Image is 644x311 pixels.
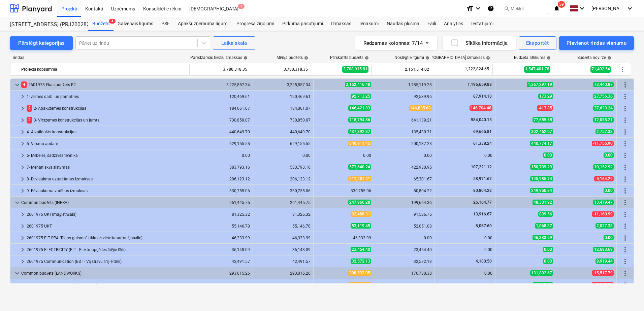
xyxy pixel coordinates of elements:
span: 302,462.07 [530,129,553,134]
div: Budžets [88,17,114,31]
span: 2 [27,105,32,111]
button: Pārslēgt kategorijas [10,36,73,50]
div: Analytics [440,17,467,31]
span: help [363,56,369,60]
div: 206,123.12 [195,177,250,181]
span: Vairāk darbību [621,116,629,124]
a: Iestatījumi [467,17,497,31]
i: format_size [466,4,474,12]
div: 2601976 Labiekārtošana (1. BP, 1.kārta) [27,280,189,290]
div: Pārslēgt kategorijas [18,39,65,47]
span: 23,454.40 [351,247,371,252]
div: 6- Mēbeles, sadzīves tehnika [27,150,189,161]
i: keyboard_arrow_down [626,4,634,12]
span: Vairāk darbību [621,187,629,195]
div: 46,333.99 [316,236,371,240]
span: Vairāk darbību [621,234,629,242]
div: PSF [157,17,174,31]
span: 150,709.29 [530,164,553,170]
span: keyboard_arrow_right [19,93,27,101]
span: help [545,56,551,60]
span: Vairāk darbību [621,246,629,254]
span: Vairāk darbību [621,175,629,183]
span: 32,572.13 [351,258,371,264]
div: 120,469.61 [256,94,311,99]
div: 36,148.09 [256,247,311,252]
span: 145,985.74 [530,176,553,181]
span: 211,287.41 [348,176,371,181]
div: 330,755.06 [316,188,371,193]
span: keyboard_arrow_right [19,104,27,112]
span: 80,804.22 [473,188,492,193]
div: Naudas plūsma [383,17,424,31]
span: 899.56 [538,211,553,217]
div: 0.00 [377,153,432,158]
div: 629,155.55 [256,141,311,146]
div: 120,469.61 [195,94,250,99]
div: 261,445.75 [195,200,250,205]
div: 1- Zemes darbi un pamatnes [27,91,189,102]
span: Vairāk darbību [621,151,629,160]
span: keyboard_arrow_right [19,246,27,254]
span: 718,794.86 [348,117,371,123]
span: 48,301.92 [533,200,553,205]
span: 0.00 [604,235,614,240]
span: 1,367,297.19 [527,82,553,87]
div: 730,850.07 [195,118,250,123]
span: search [504,6,509,11]
i: keyboard_arrow_down [474,4,482,12]
div: 52,051.08 [377,224,432,229]
div: 3- Virszemes konstrukcijas un jumts [27,115,189,126]
div: 293,015.26 [256,271,311,276]
div: 7- Mehaniskās sistēmas [27,162,189,173]
div: 184,061.07 [195,106,250,111]
span: 4 [21,81,27,88]
span: -5,164.29 [594,176,614,181]
div: 8- Būvlaukma uzturēšanas izmaksas [27,174,189,184]
a: Budžets4 [88,17,114,31]
div: 0.00 [377,236,432,240]
span: Vairāk darbību [621,269,629,277]
span: keyboard_arrow_right [19,163,27,171]
div: 2601975 UKT [27,221,189,232]
i: notifications [553,4,560,12]
div: Budžeta atlikums [514,55,551,60]
div: Mērķa budžets [277,55,308,60]
div: 23,454.40 [377,247,432,252]
div: 65,301.67 [377,177,432,181]
div: Pievienot rindas vienumu [567,39,626,47]
span: 573,640.24 [348,164,371,170]
div: 46,333.99 [195,236,250,240]
span: 2,757.33 [595,129,614,134]
i: keyboard_arrow_down [578,4,586,12]
span: 61,338.24 [473,141,492,146]
a: Faili [423,17,440,31]
button: Meklēt [501,3,548,14]
div: Projekta kopsumma [21,64,187,75]
div: 0.00 [316,153,371,158]
span: keyboard_arrow_right [19,234,27,242]
div: 81,325.32 [256,212,311,217]
div: 9- Būvlaukuma vadības izmaksas [27,185,189,196]
span: 69,665.81 [473,129,492,134]
span: keyboard_arrow_right [19,187,27,195]
div: 2,161,514.02 [374,64,429,75]
div: [DEMOGRAPHIC_DATA] izmaksas [424,55,490,60]
div: 0.00 [438,247,492,252]
div: Pārskatīts budžets [330,55,369,60]
div: 80,804.22 [377,188,432,193]
span: Vairāk darbību [621,93,629,101]
span: Vairāk darbību [621,140,629,148]
span: keyboard_arrow_down [13,81,21,89]
div: 32,572.13 [377,259,432,264]
div: 91,586.75 [377,212,432,217]
span: keyboard_arrow_right [19,281,27,289]
span: Vairāk darbību [621,163,629,171]
span: 58,971.67 [473,176,492,181]
div: 422,930.95 [377,165,432,170]
i: Zināšanu pamats [487,4,494,12]
div: Ienākumi [355,17,383,31]
div: 5- Virsmu apdare [27,138,189,149]
div: 440,649.70 [256,130,311,134]
span: help [424,56,429,60]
